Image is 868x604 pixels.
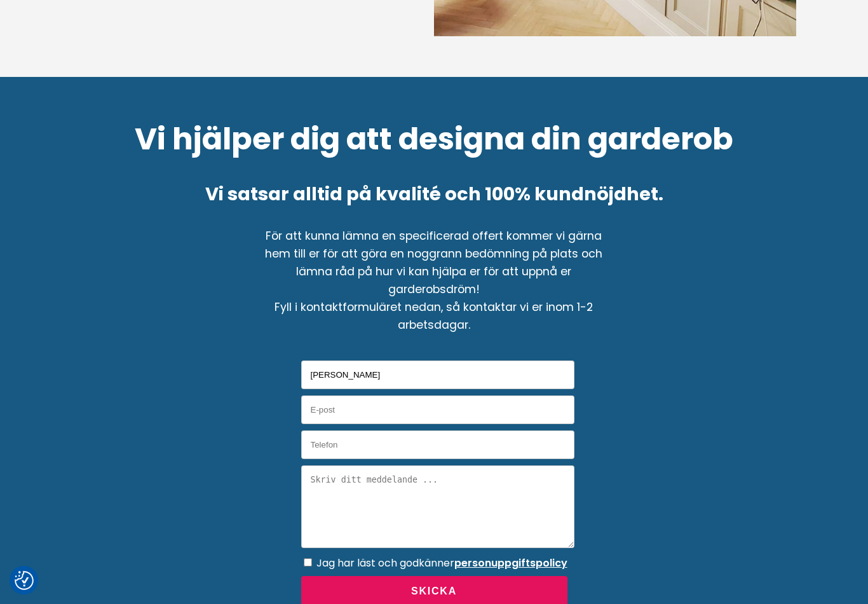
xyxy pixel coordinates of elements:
[301,395,574,424] input: E-post
[301,430,574,459] input: Telefon
[135,128,733,151] h3: Vi hjälper dig att designa din garderob
[454,556,567,570] a: personuppgiftspolicy
[205,181,663,207] h5: Vi satsar alltid på kvalité och 100% kundnöjdhet.
[15,571,34,590] img: Revisit consent button
[316,556,567,570] label: Jag har läst och godkänner
[301,360,574,389] input: Namn
[261,227,607,334] p: För att kunna lämna en specificerad offert kommer vi gärna hem till er för att göra en noggrann b...
[15,571,34,590] button: Samtyckesinställningar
